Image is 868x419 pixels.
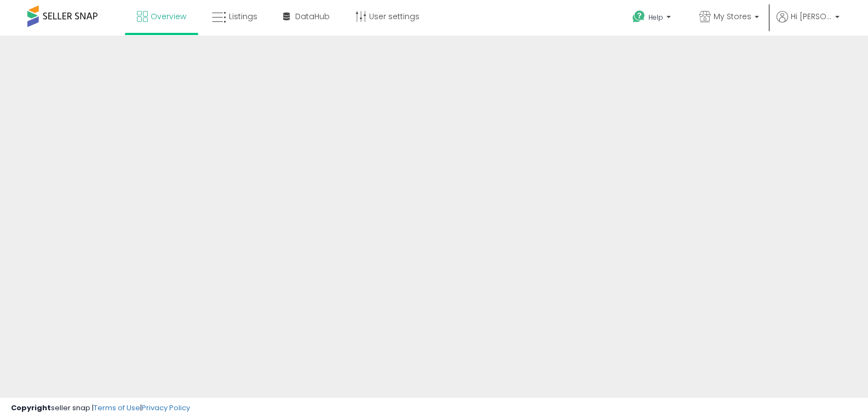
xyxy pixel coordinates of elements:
[648,13,663,22] span: Help
[11,403,51,413] strong: Copyright
[11,403,190,414] div: seller snap | |
[632,10,646,24] i: Get Help
[151,11,186,22] span: Overview
[791,11,832,22] span: Hi [PERSON_NAME]
[624,2,682,36] a: Help
[714,11,751,22] span: My Stores
[94,403,140,413] a: Terms of Use
[229,11,257,22] span: Listings
[777,11,840,36] a: Hi [PERSON_NAME]
[295,11,330,22] span: DataHub
[142,403,190,413] a: Privacy Policy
